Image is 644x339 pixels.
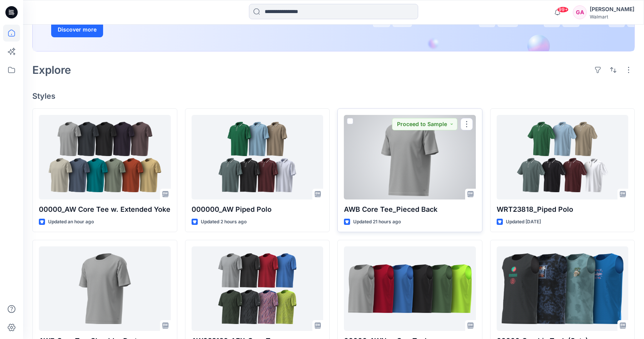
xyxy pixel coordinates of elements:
[497,246,629,331] a: 00000_Graphic Tank (Sets)
[48,218,94,226] p: Updated an hour ago
[39,115,171,199] a: 00000_AW Core Tee w. Extended Yoke
[497,115,629,199] a: WRT23818_Piped Polo
[590,14,634,20] div: Walmart
[39,204,171,215] p: 00000_AW Core Tee w. Extended Yoke
[51,22,103,37] button: Discover more
[344,115,476,199] a: AWB Core Tee_Pieced Back
[353,218,401,226] p: Updated 21 hours ago
[497,204,629,215] p: WRT23818_Piped Polo
[344,204,476,215] p: AWB Core Tee_Pieced Back
[192,246,324,331] a: AW022136_AEX_Core Tee
[557,7,569,13] span: 99+
[32,91,635,101] h4: Styles
[573,5,587,19] div: GA
[590,5,634,14] div: [PERSON_NAME]
[51,22,224,37] a: Discover more
[192,115,324,199] a: 000000_AW Piped Polo
[32,64,71,76] h2: Explore
[39,246,171,331] a: AWB Core Tee_Shoulder Dart
[201,218,247,226] p: Updated 2 hours ago
[506,218,541,226] p: Updated [DATE]
[344,246,476,331] a: 00000_AWNewCoreTank
[192,204,324,215] p: 000000_AW Piped Polo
